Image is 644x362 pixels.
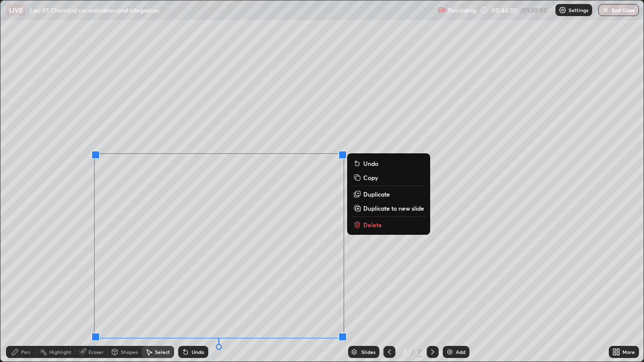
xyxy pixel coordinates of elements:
[558,6,567,14] img: class-settings-icons
[351,219,426,231] button: Delete
[351,157,426,169] button: Undo
[30,6,159,14] p: Lec-01 Chemical co-ordination and integration
[456,349,465,354] div: Add
[363,204,424,212] p: Duplicate to new slide
[361,349,375,354] div: Slides
[598,4,639,16] button: End Class
[412,349,415,355] div: /
[417,347,423,356] div: 7
[351,188,426,200] button: Duplicate
[569,8,588,13] p: Settings
[363,221,382,229] p: Delete
[155,349,170,354] div: Select
[89,349,104,354] div: Eraser
[351,202,426,214] button: Duplicate to new slide
[49,349,71,354] div: Highlight
[363,173,378,182] p: Copy
[446,348,454,356] img: add-slide-button
[9,6,23,14] p: LIVE
[438,6,446,14] img: recording.375f2c34.svg
[602,6,610,14] img: end-class-cross
[121,349,138,354] div: Shapes
[351,171,426,184] button: Copy
[363,159,378,167] p: Undo
[448,7,476,14] p: Recording
[21,349,30,354] div: Pen
[399,349,410,355] div: 7
[192,349,204,354] div: Undo
[622,349,635,354] div: More
[363,190,390,198] p: Duplicate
